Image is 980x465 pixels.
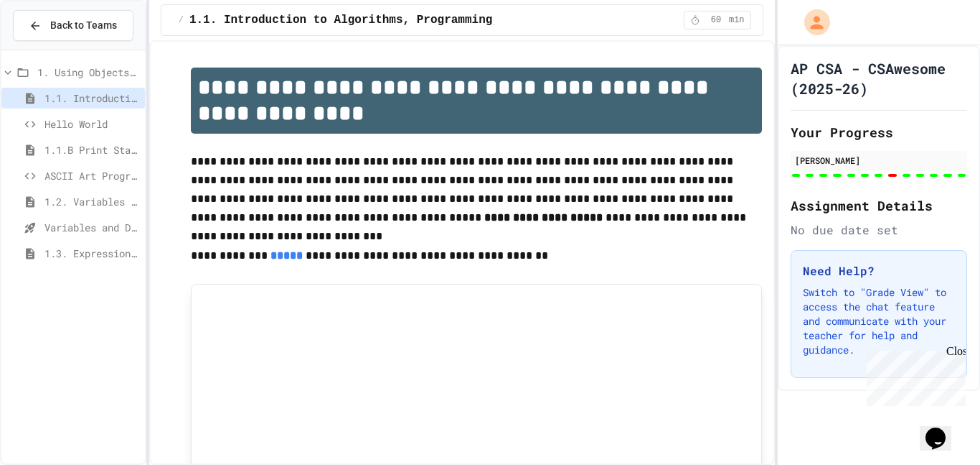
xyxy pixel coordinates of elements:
[791,58,967,98] h1: AP CSA - CSAwesome (2025-26)
[44,142,139,157] span: 1.1.B Print Statements
[44,220,139,235] span: Variables and Data Types - Quiz
[37,65,139,80] span: 1. Using Objects and Methods
[791,221,967,239] div: No due date set
[44,91,139,106] span: 1.1. Introduction to Algorithms, Programming, and Compilers
[789,6,834,39] div: My Account
[729,14,745,26] span: min
[6,6,99,91] div: Chat with us now!Close
[795,154,963,167] div: [PERSON_NAME]
[44,116,139,132] span: Hello World
[861,345,966,406] iframe: chat widget
[44,246,139,261] span: 1.3. Expressions and Output [New]
[791,195,967,216] h2: Assignment Details
[50,18,117,33] span: Back to Teams
[803,262,955,280] h3: Need Help?
[189,11,596,29] span: 1.1. Introduction to Algorithms, Programming, and Compilers
[705,14,727,26] span: 60
[44,168,139,183] span: ASCII Art Program
[44,194,139,209] span: 1.2. Variables and Data Types
[920,408,966,451] iframe: chat widget
[803,285,955,357] p: Switch to "Grade View" to access the chat feature and communicate with your teacher for help and ...
[179,14,184,26] span: /
[13,10,133,41] button: Back to Teams
[791,122,967,142] h2: Your Progress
